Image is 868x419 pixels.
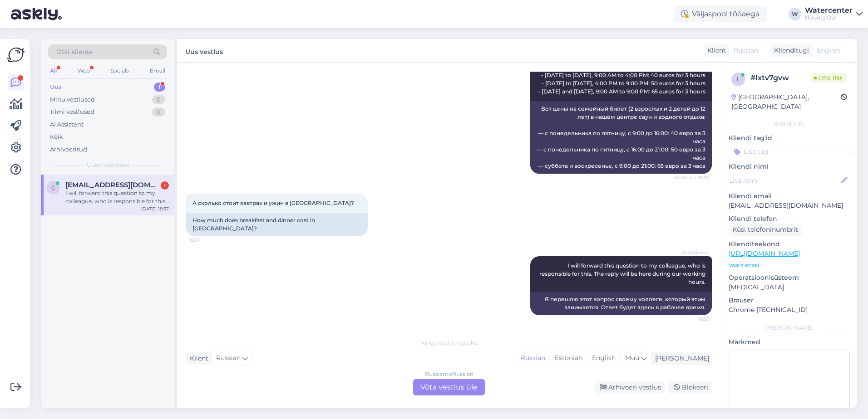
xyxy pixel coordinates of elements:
[789,8,801,20] div: W
[154,83,165,92] div: 1
[186,213,368,236] div: How much does breakfast and dinner cost in [GEOGRAPHIC_DATA]?
[674,174,709,181] span: Nähtud ✓ 18:32
[729,273,850,283] p: Operatsioonisüsteem
[805,7,853,14] div: Watercenter
[729,324,850,332] div: [PERSON_NAME]
[729,120,850,128] div: Kliendi info
[186,354,208,363] div: Klient
[729,239,850,249] p: Klienditeekond
[51,184,55,191] span: c
[770,46,809,55] div: Klienditugi
[595,381,665,394] div: Arhiveeri vestlus
[737,76,740,83] span: l
[76,65,92,77] div: Web
[192,200,354,206] span: А сколько стоит завтрак и ужин в [GEOGRAPHIC_DATA]?
[674,6,767,22] div: Väljaspool tööaega
[729,283,850,292] p: [MEDICAL_DATA]
[675,249,709,256] span: AI Assistent
[65,181,160,189] span: cimeriess@gmail.com
[50,132,63,141] div: Kõik
[734,46,758,55] span: Russian
[704,46,726,55] div: Klient
[50,120,84,129] div: AI Assistent
[141,205,169,212] div: [DATE] 18:37
[413,379,485,395] div: Võta vestlus üle
[729,296,850,305] p: Brauser
[625,354,639,362] span: Muu
[810,73,847,83] span: Online
[805,14,853,21] div: Noorus OÜ
[87,161,129,169] span: Uued vestlused
[189,237,223,244] span: 18:37
[50,145,87,154] div: Arhiveeritud
[731,93,841,112] div: [GEOGRAPHIC_DATA], [GEOGRAPHIC_DATA]
[425,370,473,378] div: Russian to Russian
[152,107,165,117] div: 0
[651,354,709,363] div: [PERSON_NAME]
[56,47,93,57] span: Otsi kliente
[216,353,241,363] span: Russian
[587,351,620,365] div: English
[750,73,810,83] div: # lxtv7gvw
[675,316,709,322] span: 18:38
[7,46,25,63] img: Askly Logo
[817,46,840,55] span: English
[550,351,587,365] div: Estonian
[805,7,863,21] a: WatercenterNoorus OÜ
[530,292,712,315] div: Я перешлю этот вопрос своему коллеге, который этим занимается. Ответ будет здесь в рабочее время.
[729,175,839,185] input: Lisa nimi
[516,351,550,365] div: Russian
[729,224,802,236] div: Küsi telefoninumbrit
[729,249,800,258] a: [URL][DOMAIN_NAME]
[65,189,169,205] div: I will forward this question to my colleague, who is responsible for this. The reply will be here...
[185,44,223,57] label: Uus vestlus
[539,262,707,285] span: I will forward this question to my colleague, who is responsible for this. The reply will be here...
[50,83,62,92] div: Uus
[729,191,850,201] p: Kliendi email
[530,101,712,174] div: Вот цены на семейный билет (2 взрослых и 2 детей до 12 лет) в нашем центре саун и водного отдыха:...
[148,65,167,77] div: Email
[729,201,850,210] p: [EMAIL_ADDRESS][DOMAIN_NAME]
[729,261,850,269] p: Vaata edasi ...
[108,65,131,77] div: Socials
[729,305,850,315] p: Chrome [TECHNICAL_ID]
[186,339,712,347] div: Valige keel ja vastake
[48,65,59,77] div: All
[668,381,712,394] div: Blokeeri
[729,133,850,143] p: Kliendi tag'id
[50,95,95,104] div: Minu vestlused
[152,95,165,104] div: 0
[50,107,94,117] div: Tiimi vestlused
[729,162,850,171] p: Kliendi nimi
[161,181,169,190] div: 1
[729,337,850,347] p: Märkmed
[729,145,850,158] input: Lisa tag
[729,214,850,224] p: Kliendi telefon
